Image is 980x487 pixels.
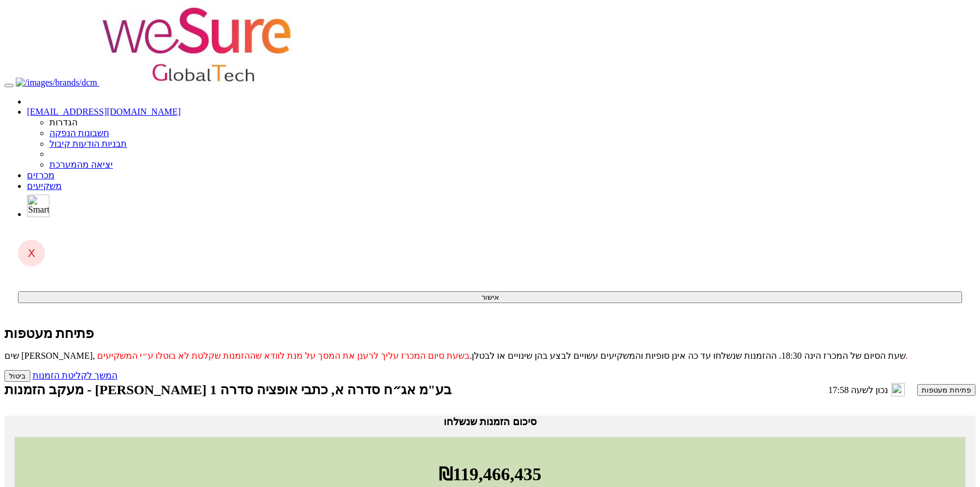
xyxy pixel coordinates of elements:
p: שים [PERSON_NAME], שעת הסיום של המכרז הינה 18:30. ההזמנות שנשלחו עד כה אינן סופיות והמשקיעים עשוי... [4,350,976,361]
span: ₪119,466,435 [439,463,541,485]
a: תבניות הודעות קיבול [49,139,127,148]
h1: פתיחת מעטפות [4,326,976,341]
p: נכון לשעה 17:58 [828,382,888,397]
button: אישור [18,291,962,303]
a: [EMAIL_ADDRESS][DOMAIN_NAME] [27,107,181,116]
a: המשך לקליטת הזמנות [33,371,117,380]
span: X [28,246,35,260]
li: הגדרות [49,117,976,128]
img: דיסקונט קפיטל חיתום בע"מ [16,78,97,88]
a: מכרזים [27,170,54,180]
a: יציאה מהמערכת [49,160,113,169]
span: בשעת סיום המכרז עליך לרענן את המסך על מנת לוודא שההזמנות שקלטת לא בוטלו ע״י המשקיעים. [97,351,908,360]
a: משקיעים [27,181,62,191]
button: פתיחת מעטפות [917,384,976,396]
button: ביטול [4,370,30,382]
h1: מעקב הזמנות - [PERSON_NAME] בע"מ אג״ח סדרה א, כתבי אופציה סדרה 1 [4,382,452,398]
img: ווישור גלובלטק בע"מ - אג״ח (סדרה א), כתבי אופציה (סדרה 1) [99,4,296,85]
span: סיכום הזמנות שנשלחו [444,416,537,427]
img: סמארטבול - מערכת לניהול הנפקות [27,195,49,217]
img: refresh-icon.png [891,383,905,396]
a: חשבונות הנפקה [49,128,109,138]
